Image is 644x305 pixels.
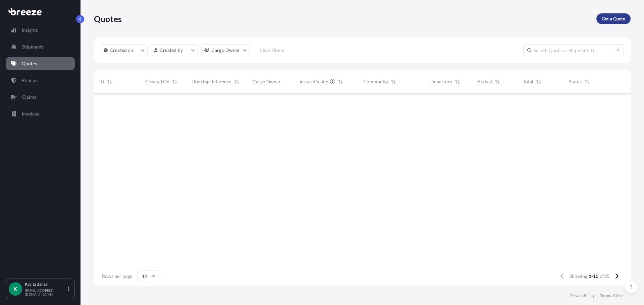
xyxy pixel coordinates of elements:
[22,77,38,84] p: Policies
[201,44,250,56] button: cargoOwner Filter options
[102,273,132,280] span: Rows per page
[22,110,39,117] p: Invoices
[99,78,104,85] span: ID
[363,78,388,85] span: Commodity
[22,44,44,50] p: Shipments
[25,288,66,296] p: [EMAIL_ADDRESS][DOMAIN_NAME]
[145,78,169,85] span: Created On
[211,47,240,54] p: Cargo Owner
[389,78,397,86] button: Sort
[6,107,75,121] a: Invoices
[260,47,284,54] p: Clear Filters
[602,15,625,22] p: Get a Quote
[6,23,75,37] a: Insights
[300,78,328,85] span: Insured Value
[192,78,231,85] span: Booking Reference
[22,27,38,33] p: Insights
[106,78,114,86] button: Sort
[477,78,492,85] span: Arrival
[151,44,198,56] button: createdBy Filter options
[160,47,183,54] p: Created by
[233,78,241,86] button: Sort
[570,293,595,298] a: Privacy Policy
[453,78,462,86] button: Sort
[13,286,17,292] span: K
[570,273,587,280] span: Showing
[493,78,501,86] button: Sort
[6,74,75,87] a: Policies
[94,13,122,24] p: Quotes
[569,78,582,85] span: Status
[600,293,623,298] a: Terms of Use
[25,282,66,287] p: Kavita Bansal
[523,78,533,85] span: Total
[336,78,344,86] button: Sort
[596,13,631,24] a: Get a Quote
[6,90,75,104] a: Claims
[535,78,543,86] button: Sort
[430,78,452,85] span: Departure
[523,44,624,56] input: Search Quote or Shipment ID...
[253,45,291,56] button: Clear Filters
[600,273,609,280] span: of 35
[589,273,598,280] span: 1-10
[101,44,148,56] button: createdOn Filter options
[253,78,281,85] span: Cargo Owner
[110,47,133,54] p: Created on
[22,60,37,67] p: Quotes
[171,78,179,86] button: Sort
[6,57,75,70] a: Quotes
[6,40,75,54] a: Shipments
[583,78,591,86] button: Sort
[22,94,36,100] p: Claims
